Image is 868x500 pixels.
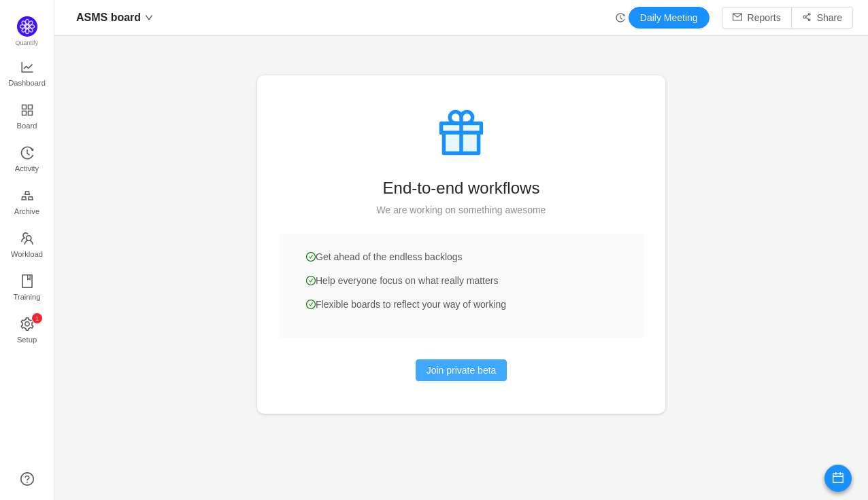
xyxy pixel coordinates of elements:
[616,13,625,22] i: icon: history
[13,283,40,310] span: Training
[20,274,34,288] i: icon: book
[32,313,42,323] sup: 1
[722,7,792,29] button: icon: mailReports
[20,103,34,117] i: icon: appstore
[17,16,37,37] img: Quantify
[17,112,37,139] span: Board
[145,14,153,22] i: icon: down
[17,326,37,353] span: Setup
[416,359,507,381] button: Join private beta
[16,39,39,46] span: Quantify
[824,465,852,492] button: icon: calendar
[20,146,34,160] i: icon: history
[20,317,34,331] i: icon: setting
[8,69,46,96] span: Dashboard
[15,155,39,182] span: Activity
[76,7,141,29] span: ASMS board
[20,472,34,486] a: icon: question-circle
[20,318,34,345] a: icon: settingSetup
[35,313,38,323] p: 1
[14,198,39,225] span: Archive
[20,60,34,74] i: icon: line-chart
[20,147,34,174] a: Activity
[20,190,34,217] a: Archive
[20,189,34,202] i: icon: gold
[791,7,853,29] button: icon: share-altShare
[20,232,34,260] a: Workload
[20,232,34,245] i: icon: team
[20,104,34,131] a: Board
[20,61,34,88] a: Dashboard
[629,7,710,29] button: Daily Meeting
[11,240,43,268] span: Workload
[20,275,34,302] a: Training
